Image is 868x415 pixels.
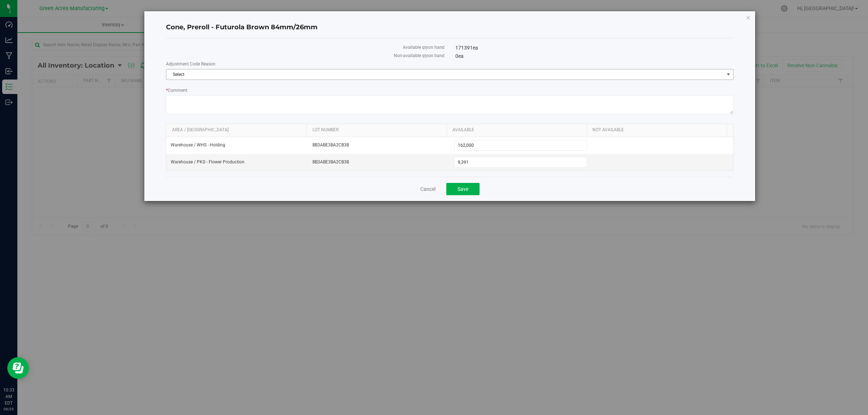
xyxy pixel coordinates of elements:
[455,53,464,59] span: 0
[473,45,478,51] span: ea
[452,127,584,133] a: Available
[428,45,444,50] span: on hand
[172,127,304,133] a: Area / [GEOGRAPHIC_DATA]
[166,23,733,32] h4: Cone, Preroll - Futurola Brown 84mm/26mm
[458,186,468,192] span: Save
[312,159,446,166] span: BB3ABE3BA2CB3B
[312,142,446,149] span: BB3ABE3BA2CB3B
[171,142,225,149] span: Warehouse / WHS - Holding
[458,53,464,59] span: ea
[312,127,444,133] a: Lot Number
[420,185,435,193] a: Cancel
[428,53,444,58] span: on hand
[171,159,244,166] span: Warehouse / PKG - Flower Production
[166,69,724,80] span: Select
[166,52,444,59] label: Non-available qty
[446,183,480,195] button: Save
[166,61,733,67] label: Adjustment Code Reason
[7,357,29,379] iframe: Resource center
[166,87,733,94] label: Comment
[166,44,444,51] label: Available qty
[592,127,724,133] a: Not Available
[455,45,478,51] span: 171391
[455,140,587,150] input: 162,000
[455,157,587,167] input: 9,391
[724,69,733,80] span: select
